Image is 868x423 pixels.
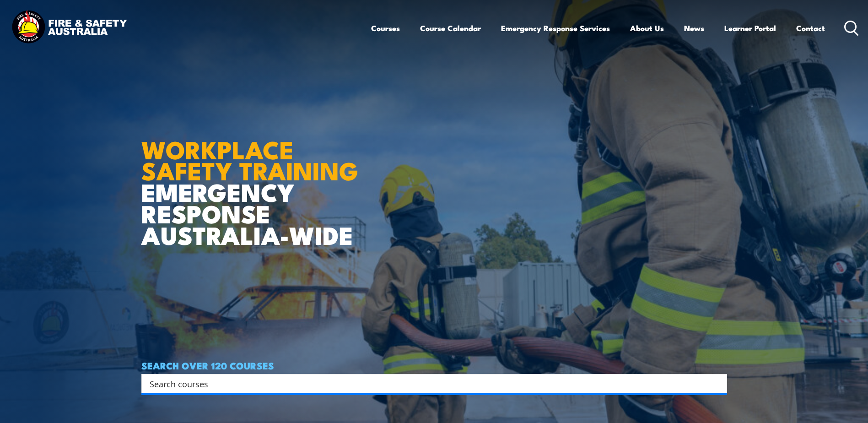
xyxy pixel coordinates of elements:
a: Emergency Response Services [501,16,610,40]
a: Courses [371,16,400,40]
button: Search magnifier button [711,377,724,390]
a: Contact [796,16,825,40]
strong: WORKPLACE SAFETY TRAINING [141,130,358,189]
a: Learner Portal [724,16,776,40]
h4: SEARCH OVER 120 COURSES [141,360,727,370]
form: Search form [151,377,709,390]
h1: EMERGENCY RESPONSE AUSTRALIA-WIDE [141,115,365,245]
a: News [684,16,704,40]
a: About Us [630,16,664,40]
input: Search input [150,377,707,390]
a: Course Calendar [420,16,481,40]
